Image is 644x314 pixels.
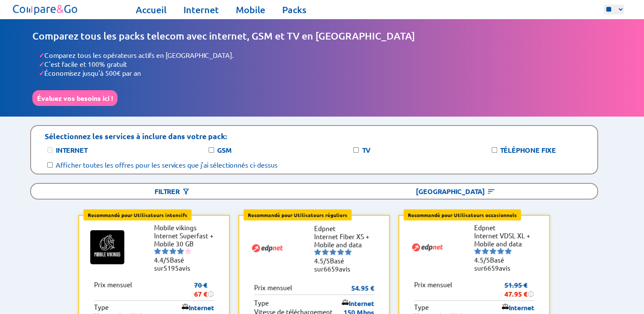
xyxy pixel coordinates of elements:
[351,283,374,292] p: 54.95 €
[500,146,556,154] label: Téléphone fixe
[39,51,44,60] span: ✓
[474,256,490,264] span: 4.5/5
[32,90,117,106] button: Évaluez vos besoins ici !
[182,303,214,312] p: Internet
[282,4,306,16] a: Packs
[414,303,429,312] p: Type
[56,146,87,154] label: Internet
[502,303,534,312] p: Internet
[154,256,218,272] li: Basé sur avis
[94,280,132,298] p: Prix mensuel
[323,265,339,273] span: 6659
[90,230,124,264] img: Logo of Mobile vikings
[482,248,489,254] img: starnr2
[207,291,214,297] img: information
[39,60,44,69] span: ✓
[154,223,218,231] li: Mobile vikings
[322,248,329,255] img: starnr2
[314,257,330,265] span: 4.5/5
[154,256,170,264] span: 4.4/5
[154,231,218,248] li: Internet Superfast + Mobile 30 GB
[342,299,349,306] img: icon of internet
[474,223,538,231] li: Edpnet
[183,4,218,16] a: Internet
[32,30,612,42] h1: Comparez tous les packs telecom avec internet, GSM et TV en [GEOGRAPHIC_DATA]
[11,2,80,17] img: Logo of Compare&Go
[314,184,597,199] div: [GEOGRAPHIC_DATA]
[314,224,378,232] li: Edpnet
[527,291,534,297] img: information
[345,248,352,255] img: starnr5
[217,146,232,154] label: GSM
[314,232,378,248] li: Internet Fiber XS + Mobile and data
[502,303,509,310] img: icon of internet
[489,248,496,254] img: starnr3
[342,299,374,308] p: Internet
[484,264,499,272] span: 6659
[162,248,169,254] img: starnr2
[254,283,292,292] p: Prix mensuel
[39,60,612,69] li: C'est facile et 100% gratuit
[39,69,44,77] span: ✓
[314,257,378,273] li: Basé sur avis
[182,303,189,310] img: icon of internet
[254,299,269,308] p: Type
[154,248,161,254] img: starnr1
[504,289,534,298] div: 47.95 €
[497,248,504,254] img: starnr4
[414,280,452,298] p: Prix mensuel
[474,256,538,272] li: Basé sur avis
[337,248,344,255] img: starnr4
[474,248,481,254] img: starnr1
[362,146,370,154] label: TV
[250,231,284,265] img: Logo of Edpnet
[314,248,321,255] img: starnr1
[39,69,612,77] li: Économisez jusqu'à 500€ par an
[182,187,190,196] img: Button open the filtering menu
[504,280,527,289] s: 51.95 €
[185,248,192,254] img: starnr5
[169,248,176,254] img: starnr3
[194,289,214,298] div: 67 €
[505,248,512,254] img: starnr5
[163,264,179,272] span: 5195
[39,51,612,60] li: Comparez tous les opérateurs actifs en [GEOGRAPHIC_DATA].
[56,160,278,169] label: Afficher toutes les offres pour les services que j'ai sélectionnés ci-dessus
[45,131,227,141] p: Sélectionnez les services à inclure dans votre pack:
[88,211,187,218] b: Recommandé pour Utilisateurs intensifs
[474,231,538,248] li: Internet VDSL XL + Mobile and data
[194,280,207,289] s: 70 €
[487,187,495,196] img: Button open the sorting menu
[248,211,347,218] b: Recommandé pour Utilisateurs réguliers
[177,248,184,254] img: starnr4
[235,4,265,16] a: Mobile
[329,248,336,255] img: starnr3
[408,211,517,218] b: Recommandé pour Utilisateurs occasionnels
[94,303,109,312] p: Type
[31,184,314,199] div: Filtrer
[410,230,444,264] img: Logo of Edpnet
[135,4,166,16] a: Accueil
